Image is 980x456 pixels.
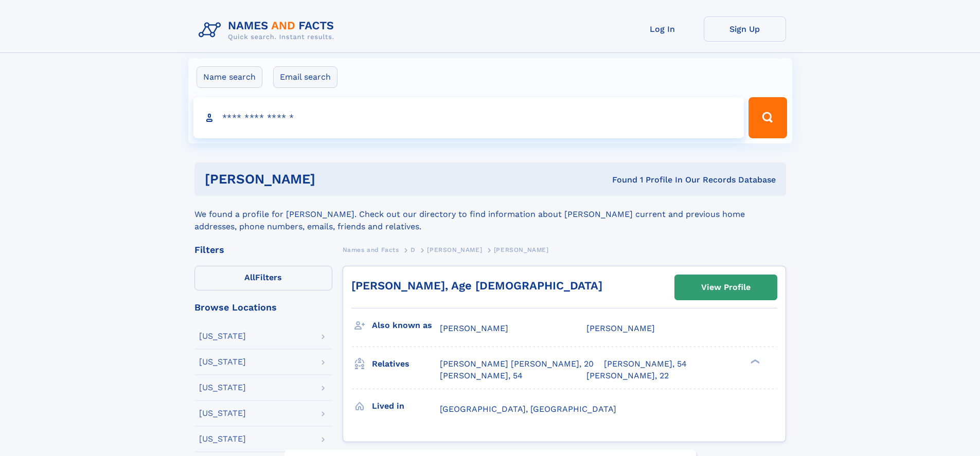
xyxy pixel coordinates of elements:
[411,246,416,253] span: D
[199,384,246,392] div: [US_STATE]
[244,272,255,282] span: All
[440,323,508,333] span: [PERSON_NAME]
[199,332,246,340] div: [US_STATE]
[427,246,482,253] span: [PERSON_NAME]
[440,370,523,381] a: [PERSON_NAME], 54
[194,196,786,233] div: We found a profile for [PERSON_NAME]. Check out our directory to find information about [PERSON_N...
[194,16,343,44] img: Logo Names and Facts
[494,246,549,253] span: [PERSON_NAME]
[586,370,669,381] a: [PERSON_NAME], 22
[675,275,777,300] a: View Profile
[411,243,416,256] a: D
[621,16,704,42] a: Log In
[464,174,776,186] div: Found 1 Profile In Our Records Database
[440,358,594,370] a: [PERSON_NAME] [PERSON_NAME], 20
[193,97,744,138] input: search input
[199,358,246,366] div: [US_STATE]
[604,358,687,370] a: [PERSON_NAME], 54
[273,66,337,88] label: Email search
[194,245,332,254] div: Filters
[343,243,399,256] a: Names and Facts
[372,317,440,334] h3: Also known as
[704,16,786,42] a: Sign Up
[701,276,751,299] div: View Profile
[197,66,262,88] label: Name search
[199,435,246,443] div: [US_STATE]
[440,404,616,414] span: [GEOGRAPHIC_DATA], [GEOGRAPHIC_DATA]
[199,409,246,417] div: [US_STATE]
[194,303,332,312] div: Browse Locations
[194,266,332,290] label: Filters
[205,173,464,186] h1: [PERSON_NAME]
[586,323,655,333] span: [PERSON_NAME]
[749,97,787,138] button: Search Button
[372,355,440,373] h3: Relatives
[372,397,440,415] h3: Lived in
[351,279,602,292] a: [PERSON_NAME], Age [DEMOGRAPHIC_DATA]
[427,243,482,256] a: [PERSON_NAME]
[748,358,760,365] div: ❯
